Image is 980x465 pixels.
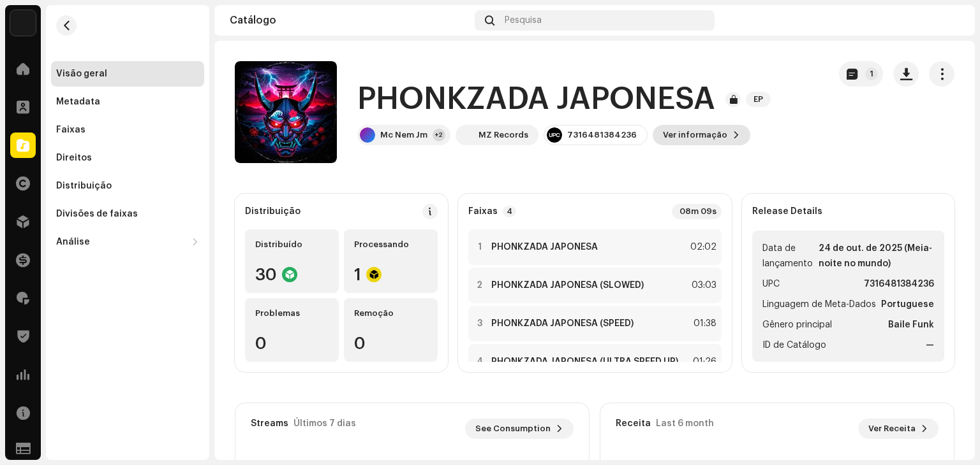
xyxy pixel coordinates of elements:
[56,125,85,135] div: Faixas
[503,206,516,217] p-badge: 4
[491,242,598,252] strong: PHONKZADA JAPONESA
[819,241,934,271] strong: 24 de out. de 2025 (Meia-noite no mundo)
[433,129,445,141] div: +2
[354,308,427,318] div: Remoção
[762,276,780,292] span: UPC
[56,69,107,79] div: Visão geral
[56,181,112,191] div: Distribuição
[380,130,427,140] div: Mc Nem Jm
[491,318,634,329] strong: PHONKZADA JAPONESA (SPEED)
[839,61,883,87] button: 1
[881,297,934,312] strong: Portuguese
[688,354,716,369] div: 01:26
[230,15,470,25] div: Catálogo
[51,117,204,143] re-m-nav-item: Faixas
[10,10,36,36] img: cd9a510e-9375-452c-b98b-71401b54d8f9
[858,418,939,439] button: Ver Receita
[56,97,100,107] div: Metadata
[293,418,356,429] div: Últimos 7 dias
[458,127,473,143] img: 8b449a6c-b36f-481e-8dfe-8b47addc816a
[245,206,301,217] div: Distribuição
[888,317,934,333] strong: Baile Funk
[357,79,715,120] h1: PHONKZADA JAPONESA
[468,206,498,217] strong: Faixas
[864,276,934,292] strong: 7316481384236
[653,125,750,145] button: Ver informação
[56,237,90,247] div: Análise
[51,89,204,115] re-m-nav-item: Metadata
[479,130,528,140] div: MZ Records
[762,297,876,312] span: Linguagem de Meta-Dados
[868,416,916,441] span: Ver Receita
[56,153,92,163] div: Direitos
[663,122,727,148] span: Ver informação
[475,416,551,441] span: See Consumption
[688,316,716,331] div: 01:38
[51,145,204,171] re-m-nav-item: Direitos
[251,418,288,429] div: Streams
[354,240,427,250] div: Processando
[567,130,637,140] div: 7316481384236
[51,229,204,255] re-m-nav-dropdown: Análise
[656,418,714,429] div: Last 6 month
[746,92,771,107] span: EP
[465,418,574,439] button: See Consumption
[56,209,138,219] div: Divisões de faixas
[688,240,716,255] div: 02:02
[505,15,542,25] span: Pesquisa
[491,280,644,290] strong: PHONKZADA JAPONESA (SLOWED)
[688,278,716,293] div: 03:03
[491,357,678,367] strong: PHONKZADA JAPONESA (ULTRA SPEED UP)
[926,338,934,353] strong: —
[672,204,722,219] div: 08m 09s
[51,173,204,199] re-m-nav-item: Distribuição
[255,308,329,318] div: Problemas
[939,10,960,31] img: d5fcb490-8619-486f-abee-f37e7aa619ed
[51,61,204,87] re-m-nav-item: Visão geral
[762,241,816,271] span: Data de lançamento
[255,240,329,250] div: Distribuído
[51,201,204,227] re-m-nav-item: Divisões de faixas
[752,206,822,217] strong: Release Details
[616,418,651,429] div: Receita
[762,317,832,333] span: Gênero principal
[762,338,826,353] span: ID de Catálogo
[865,68,878,80] p-badge: 1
